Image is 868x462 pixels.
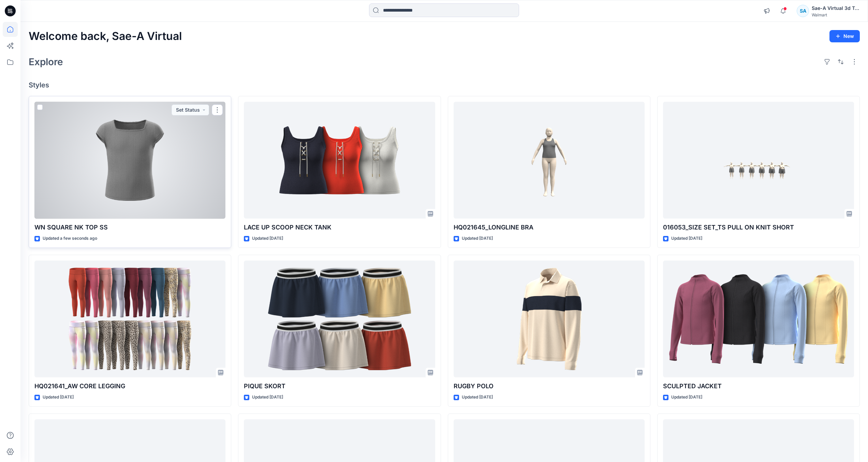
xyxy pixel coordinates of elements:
[34,261,225,378] a: HQ021641_AW CORE LEGGING
[244,223,435,232] p: LACE UP SCOOP NECK TANK
[244,102,435,219] a: LACE UP SCOOP NECK TANK
[454,381,645,391] p: RUGBY POLO
[663,261,854,378] a: SCULPTED JACKET
[29,81,860,89] h4: Styles
[812,12,859,17] div: Walmart
[454,223,645,232] p: HQ021645_LONGLINE BRA
[462,394,493,401] p: Updated [DATE]
[663,381,854,391] p: SCULPTED JACKET
[43,394,74,401] p: Updated [DATE]
[29,30,182,43] h2: Welcome back, Sae-A Virtual
[252,235,283,242] p: Updated [DATE]
[252,394,283,401] p: Updated [DATE]
[34,223,225,232] p: WN SQUARE NK TOP SS
[462,235,493,242] p: Updated [DATE]
[43,235,97,242] p: Updated a few seconds ago
[671,235,702,242] p: Updated [DATE]
[829,30,860,42] button: New
[812,4,859,12] div: Sae-A Virtual 3d Team
[29,56,63,67] h2: Explore
[797,5,809,17] div: SA
[34,381,225,391] p: HQ021641_AW CORE LEGGING
[244,381,435,391] p: PIQUE SKORT
[454,102,645,219] a: HQ021645_LONGLINE BRA
[671,394,702,401] p: Updated [DATE]
[663,102,854,219] a: 016053_SIZE SET_TS PULL ON KNIT SHORT
[34,102,225,219] a: WN SQUARE NK TOP SS
[454,261,645,378] a: RUGBY POLO
[244,261,435,378] a: PIQUE SKORT
[663,223,854,232] p: 016053_SIZE SET_TS PULL ON KNIT SHORT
